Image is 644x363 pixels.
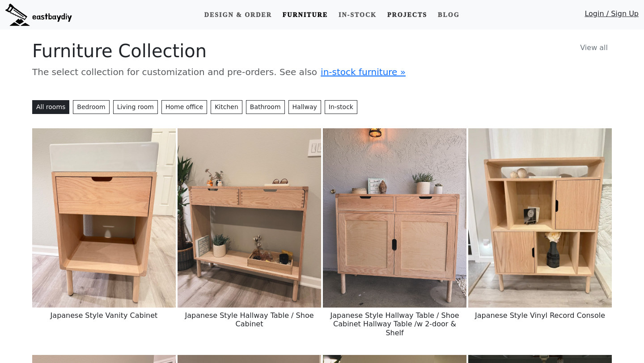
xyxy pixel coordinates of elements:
[279,7,331,23] a: Furniture
[468,213,612,222] a: Japanese Style Vinyl Record Console
[211,100,242,114] button: Kitchen
[32,100,69,114] button: All rooms
[178,308,321,332] h6: Japanese Style Hallway Table / Shoe Cabinet
[335,7,380,23] a: In-stock
[178,213,321,222] a: Japanese Style Hallway Table / Shoe Cabinet
[323,128,466,308] img: Japanese Style Hallway Table / Shoe Cabinet Hallway Table /w 2-door & Shelf
[468,308,612,323] h6: Japanese Style Vinyl Record Console
[585,8,639,23] a: Login / Sign Up
[32,65,612,79] p: The select collection for customization and pre-orders. See also
[161,100,207,114] button: Home office
[201,7,275,23] a: Design & Order
[321,67,406,77] a: in-stock furniture »
[32,40,612,62] h1: Furniture Collection
[576,40,612,55] a: View all
[323,213,466,222] a: Japanese Style Hallway Table / Shoe Cabinet Hallway Table /w 2-door & Shelf
[325,100,357,114] a: In-stock
[288,100,321,114] button: Hallway
[434,7,463,23] a: Blog
[32,308,176,323] h6: Japanese Style Vanity Cabinet
[113,100,158,114] button: Living room
[384,7,431,23] a: Projects
[73,100,109,114] button: Bedroom
[178,128,321,308] img: Japanese Style Hallway Table / Shoe Cabinet
[246,100,285,114] button: Bathroom
[468,128,612,308] img: Japanese Style Vinyl Record Console
[323,308,466,341] h6: Japanese Style Hallway Table / Shoe Cabinet Hallway Table /w 2-door & Shelf
[5,4,72,26] img: eastbaydiy
[32,128,176,308] img: Japanese Style Vanity Cabinet
[32,213,176,222] a: Japanese Style Vanity Cabinet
